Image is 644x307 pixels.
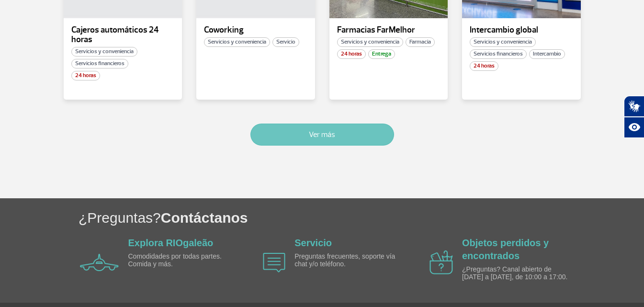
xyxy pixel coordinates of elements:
font: Servicios y conveniencia [208,38,266,45]
font: Servicios financieros [474,50,523,57]
div: Complemento de accesibilidad Hand Talk. [624,96,644,138]
img: icono de avión [429,250,453,274]
font: Servicios y conveniencia [341,38,399,45]
font: Servicios financieros [75,60,124,67]
button: Ver más [250,124,394,146]
img: icono de avión [80,254,119,271]
font: Servicios y conveniencia [474,38,532,45]
font: 24 horas [75,72,96,79]
font: Servicio [276,38,295,45]
font: Intercambio [533,50,561,57]
font: Servicios y conveniencia [75,48,134,55]
font: Intercambio global [470,24,538,35]
font: Farmacia [409,38,431,45]
font: Preguntas frecuentes, soporte vía chat y/o teléfono. [294,252,395,267]
font: Farmacias FarMelhor [337,24,415,35]
font: Coworking [204,24,244,35]
a: Explora RIOgaleão [128,238,214,248]
font: ¿Preguntas? [79,210,161,226]
font: Contáctanos [161,210,248,226]
button: Recursos de asistencia abiertos. [624,117,644,138]
button: Traductor de lenguaje de señas abierto. [624,96,644,117]
font: 24 horas [341,50,362,57]
a: Servicio [294,238,332,248]
font: Cajeros automáticos 24 horas [71,24,159,45]
font: Entrega [372,50,391,57]
a: Objetos perdidos y encontrados [462,238,549,261]
font: Ver más [309,130,335,139]
font: 24 horas [474,62,495,69]
font: Comodidades por todas partes. Comida y más. [128,252,222,267]
img: icono de avión [263,253,285,273]
font: ¿Preguntas? Canal abierto de [DATE] a [DATE], de 10:00 a 17:00. [462,265,568,280]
